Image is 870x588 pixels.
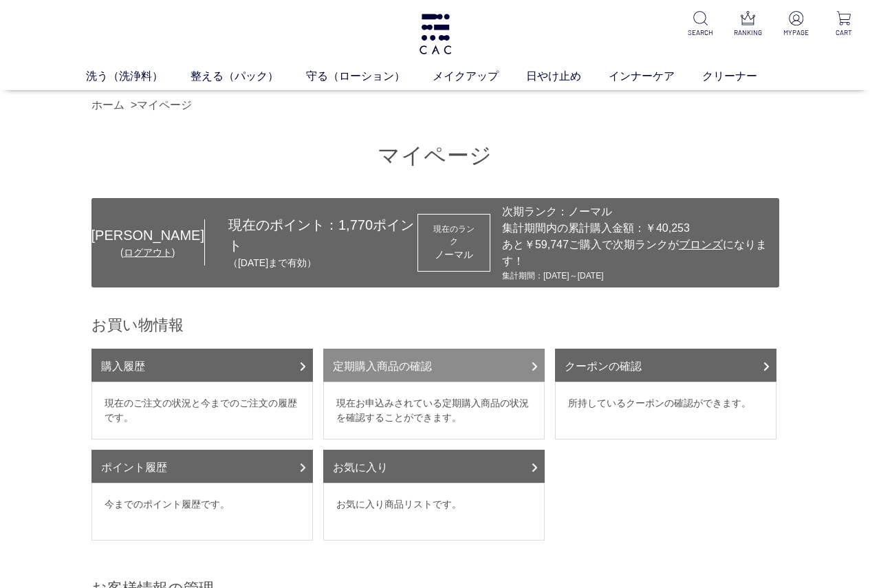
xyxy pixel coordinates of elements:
span: 1,770 [338,217,373,232]
p: MYPAGE [781,28,812,38]
a: メイクアップ [433,68,526,85]
a: 購入履歴 [91,349,313,382]
a: 定期購入商品の確認 [323,349,545,382]
p: CART [828,28,859,38]
div: 現在のポイント： ポイント [205,215,417,270]
a: ログアウト [124,247,172,258]
a: RANKING [732,11,763,38]
p: RANKING [732,28,763,38]
div: 集計期間：[DATE]～[DATE] [502,270,772,282]
dd: 現在お申込みされている定期購入商品の状況を確認することができます。 [323,382,545,439]
a: ポイント履歴 [91,450,313,483]
a: お気に入り [323,450,545,483]
dd: 今までのポイント履歴です。 [91,483,313,541]
a: インナーケア [609,68,702,85]
div: ノーマル [431,248,477,262]
dd: お気に入り商品リストです。 [323,483,545,541]
a: MYPAGE [781,11,812,38]
h1: マイページ [91,141,779,171]
a: クリーナー [702,68,785,85]
h2: お買い物情報 [91,315,779,335]
dt: 現在のランク [431,223,477,248]
p: （[DATE]まで有効） [228,256,417,270]
dd: 所持しているクーポンの確認ができます。 [555,382,776,439]
img: logo [417,14,453,54]
a: 整える（パック） [191,68,306,85]
dd: 現在のご注文の状況と今までのご注文の履歴です。 [91,382,313,439]
a: 洗う（洗浄料） [86,68,191,85]
div: 集計期間内の累計購入金額：￥40,253 [502,220,772,237]
a: クーポンの確認 [555,349,776,382]
a: CART [828,11,859,38]
div: 次期ランク：ノーマル [502,204,772,220]
a: SEARCH [685,11,716,38]
a: マイページ [137,99,192,111]
div: あと￥59,747ご購入で次期ランクが になります！ [502,237,772,270]
div: ( ) [91,246,204,260]
div: [PERSON_NAME] [91,225,204,246]
a: ホーム [91,99,124,111]
span: ブロンズ [679,239,723,250]
li: > [131,97,195,113]
a: 守る（ローション） [306,68,433,85]
a: 日やけ止め [526,68,609,85]
p: SEARCH [685,28,716,38]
